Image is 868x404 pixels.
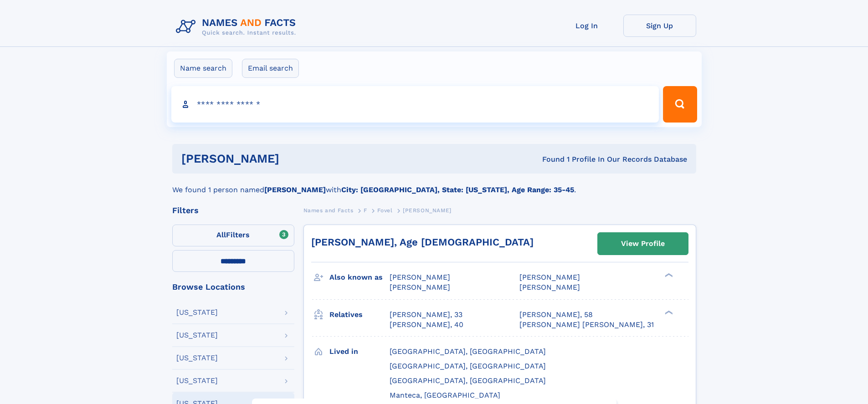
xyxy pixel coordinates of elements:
[390,362,546,370] span: [GEOGRAPHIC_DATA], [GEOGRAPHIC_DATA]
[663,86,697,123] button: Search Button
[172,225,294,246] label: Filters
[176,354,218,362] div: [US_STATE]
[390,347,546,356] span: [GEOGRAPHIC_DATA], [GEOGRAPHIC_DATA]
[242,59,299,78] label: Email search
[364,205,367,216] a: F
[172,206,294,215] div: Filters
[176,332,218,339] div: [US_STATE]
[176,309,218,316] div: [US_STATE]
[550,15,623,37] a: Log In
[172,15,303,39] img: Logo Names and Facts
[377,207,392,214] span: Fovel
[172,283,294,291] div: Browse Locations
[341,185,574,194] b: City: [GEOGRAPHIC_DATA], State: [US_STATE], Age Range: 35-45
[264,185,326,194] b: [PERSON_NAME]
[174,59,232,78] label: Name search
[621,233,665,254] div: View Profile
[329,307,390,322] h3: Relatives
[364,207,367,214] span: F
[623,15,696,37] a: Sign Up
[303,205,354,216] a: Names and Facts
[390,320,463,330] a: [PERSON_NAME], 40
[390,273,450,281] span: [PERSON_NAME]
[377,205,392,216] a: Fovel
[390,376,546,385] span: [GEOGRAPHIC_DATA], [GEOGRAPHIC_DATA]
[216,230,226,239] span: All
[172,174,696,195] div: We found 1 person named with .
[411,154,687,164] div: Found 1 Profile In Our Records Database
[519,320,654,330] a: [PERSON_NAME] [PERSON_NAME], 31
[663,309,673,315] div: ❯
[663,272,673,278] div: ❯
[171,86,659,123] input: search input
[598,233,688,255] a: View Profile
[311,236,534,248] a: [PERSON_NAME], Age [DEMOGRAPHIC_DATA]
[390,310,462,320] a: [PERSON_NAME], 33
[390,391,500,399] span: Manteca, [GEOGRAPHIC_DATA]
[390,283,450,291] span: [PERSON_NAME]
[519,273,580,281] span: [PERSON_NAME]
[519,283,580,291] span: [PERSON_NAME]
[519,310,593,320] a: [PERSON_NAME], 58
[329,344,390,359] h3: Lived in
[181,153,411,164] h1: [PERSON_NAME]
[329,270,390,285] h3: Also known as
[403,207,452,214] span: [PERSON_NAME]
[176,377,218,384] div: [US_STATE]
